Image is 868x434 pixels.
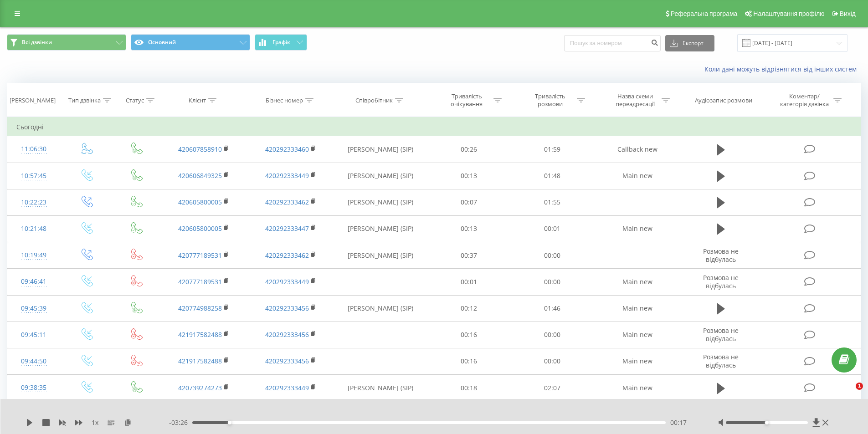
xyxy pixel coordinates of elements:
[178,198,222,206] a: 420605800005
[178,145,222,153] a: 420607858910
[703,352,739,369] span: Розмова не відбулась
[594,322,680,348] td: Main new
[594,375,680,401] td: Main new
[265,224,309,233] a: 420292333447
[856,383,863,390] span: 1
[178,277,222,286] a: 420777189531
[16,352,51,370] div: 09:44:50
[695,97,752,104] div: Аудіозапис розмови
[427,189,511,215] td: 00:07
[670,418,687,427] span: 00:17
[334,375,427,401] td: [PERSON_NAME] (SIP)
[126,97,144,104] div: Статус
[16,167,51,185] div: 10:57:45
[511,375,594,401] td: 02:07
[511,189,594,215] td: 01:55
[837,383,859,404] iframe: Intercom live chat
[594,163,680,189] td: Main new
[511,163,594,189] td: 01:48
[178,330,222,339] a: 421917582488
[511,322,594,348] td: 00:00
[704,65,861,73] a: Коли дані можуть відрізнятися вiд інших систем
[265,304,309,312] a: 420292333456
[178,171,222,180] a: 420606849325
[16,140,51,158] div: 11:06:30
[265,171,309,180] a: 420292333449
[131,34,250,51] button: Основний
[178,304,222,312] a: 420774988258
[16,326,51,344] div: 09:45:11
[334,215,427,242] td: [PERSON_NAME] (SIP)
[7,34,126,51] button: Всі дзвінки
[355,97,393,104] div: Співробітник
[265,357,309,365] a: 420292333456
[427,375,511,401] td: 00:18
[427,322,511,348] td: 00:16
[442,92,491,108] div: Тривалість очікування
[16,246,51,264] div: 10:19:49
[265,145,309,153] a: 420292333460
[511,242,594,269] td: 00:00
[16,379,51,397] div: 09:38:35
[511,348,594,374] td: 00:00
[594,136,680,163] td: Callback new
[227,421,231,424] div: Accessibility label
[511,136,594,163] td: 01:59
[16,220,51,238] div: 10:21:48
[611,92,659,108] div: Назва схеми переадресації
[334,189,427,215] td: [PERSON_NAME] (SIP)
[427,348,511,374] td: 00:16
[10,97,56,104] div: [PERSON_NAME]
[189,97,206,104] div: Клієнт
[68,97,101,104] div: Тип дзвінка
[594,269,680,295] td: Main new
[334,295,427,322] td: [PERSON_NAME] (SIP)
[16,273,51,291] div: 09:46:41
[178,224,222,233] a: 420605800005
[178,357,222,365] a: 421917582488
[594,348,680,374] td: Main new
[265,198,309,206] a: 420292333462
[840,10,856,17] span: Вихід
[703,273,739,290] span: Розмова не відбулась
[265,251,309,260] a: 420292333462
[594,295,680,322] td: Main new
[92,418,98,427] span: 1 x
[511,295,594,322] td: 01:46
[511,269,594,295] td: 00:00
[427,136,511,163] td: 00:26
[334,136,427,163] td: [PERSON_NAME] (SIP)
[178,383,222,392] a: 420739274273
[511,215,594,242] td: 00:01
[334,242,427,269] td: [PERSON_NAME] (SIP)
[265,330,309,339] a: 420292333456
[266,97,303,104] div: Бізнес номер
[427,215,511,242] td: 00:13
[765,421,769,424] div: Accessibility label
[427,163,511,189] td: 00:13
[594,215,680,242] td: Main new
[265,383,309,392] a: 420292333449
[178,251,222,260] a: 420777189531
[272,39,290,46] span: Графік
[16,194,51,211] div: 10:22:23
[778,92,831,108] div: Коментар/категорія дзвінка
[16,300,51,317] div: 09:45:39
[427,295,511,322] td: 00:12
[526,92,575,108] div: Тривалість розмови
[265,277,309,286] a: 420292333449
[427,242,511,269] td: 00:37
[703,247,739,264] span: Розмова не відбулась
[22,39,52,46] span: Всі дзвінки
[564,35,661,51] input: Пошук за номером
[334,163,427,189] td: [PERSON_NAME] (SIP)
[255,34,307,51] button: Графік
[665,35,714,51] button: Експорт
[703,326,739,343] span: Розмова не відбулась
[671,10,738,17] span: Реферальна програма
[753,10,824,17] span: Налаштування профілю
[169,418,192,427] span: - 03:26
[427,269,511,295] td: 00:01
[7,118,861,136] td: Сьогодні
